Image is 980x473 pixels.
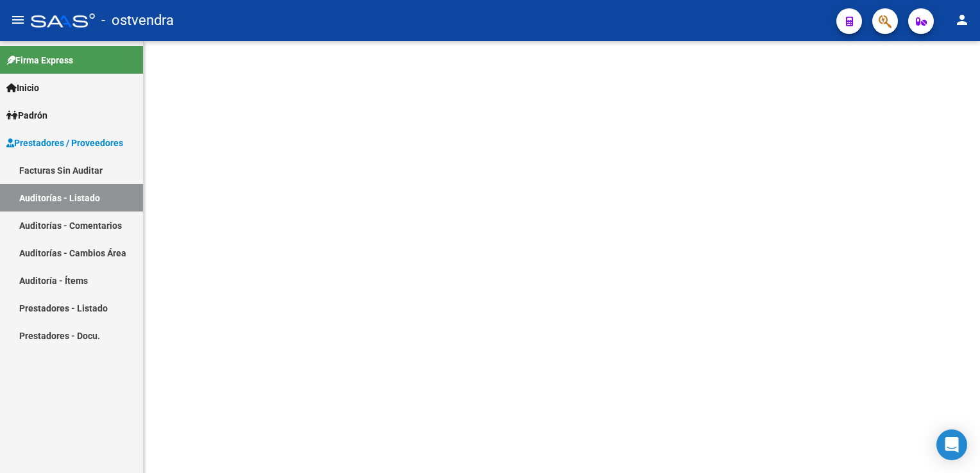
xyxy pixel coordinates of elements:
span: Prestadores / Proveedores [6,136,123,150]
span: Inicio [6,81,39,95]
mat-icon: person [954,12,970,28]
span: - ostvendra [101,6,174,35]
mat-icon: menu [10,12,26,28]
div: Open Intercom Messenger [936,429,967,460]
span: Firma Express [6,53,73,67]
span: Padrón [6,108,47,122]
